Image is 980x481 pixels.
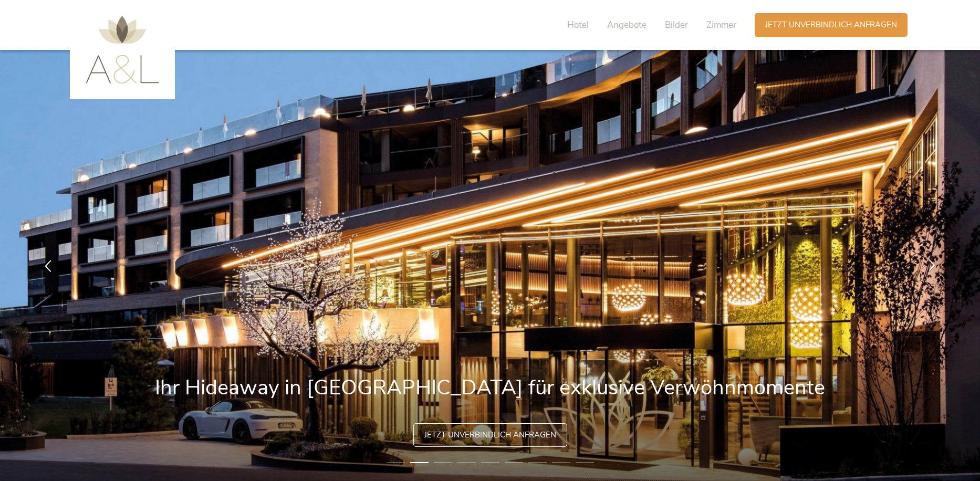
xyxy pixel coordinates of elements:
span: Jetzt unverbindlich anfragen [424,430,556,441]
span: Angebote [607,19,647,31]
span: Bilder [665,19,688,31]
span: Jetzt unverbindlich anfragen [765,19,897,30]
span: Hotel [567,19,589,31]
img: AMONTI & LUNARIS Wellnessresort [86,16,159,83]
span: Zimmer [706,19,736,31]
